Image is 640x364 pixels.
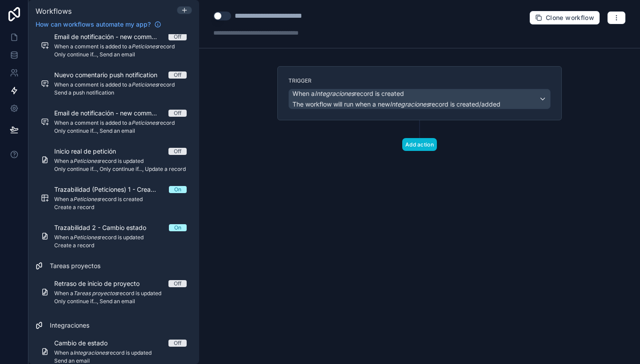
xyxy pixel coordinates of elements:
[288,89,551,109] button: When aIntegracionesrecord is createdThe workflow will run when a newIntegracionesrecord is create...
[529,11,600,25] button: Clone workflow
[315,90,354,97] em: Integraciones
[402,138,437,151] button: Add action
[546,14,594,22] span: Clone workflow
[292,89,404,98] span: When a record is created
[36,7,72,16] span: Workflows
[390,100,429,108] em: Integraciones
[36,20,151,29] span: How can workflows automate my app?
[288,77,551,84] label: Trigger
[292,100,500,108] span: The workflow will run when a new record is created/added
[32,20,165,29] a: How can workflows automate my app?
